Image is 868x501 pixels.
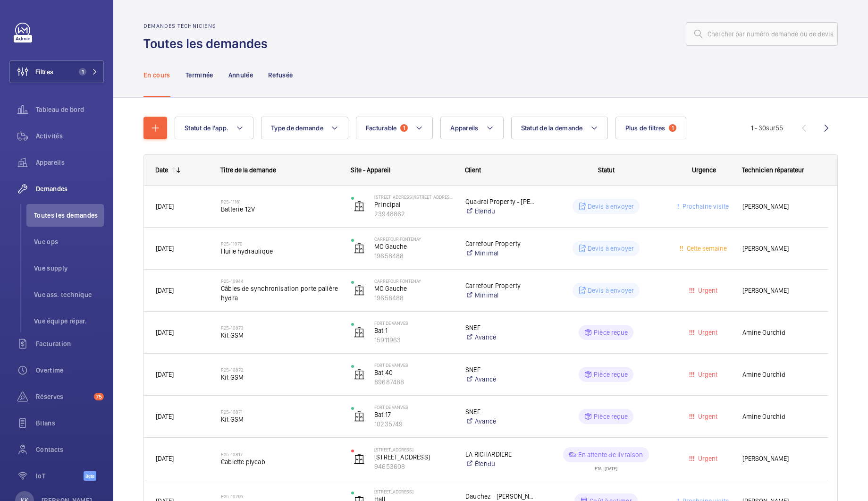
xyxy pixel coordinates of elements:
[465,166,481,174] span: Client
[156,287,174,294] span: [DATE]
[374,242,453,251] p: MC Gauche
[686,22,838,46] input: Chercher par numéro demande ou de devis
[36,365,104,375] span: Overtime
[221,284,339,303] span: Câbles de synchronisation porte palière hydra
[220,166,276,174] span: Titre de la demande
[374,284,453,293] p: MC Gauche
[685,245,727,252] span: Cette semaine
[450,124,478,132] span: Appareils
[175,117,253,139] button: Statut de l'app.
[625,124,666,132] span: Plus de filtres
[36,445,104,454] span: Contacts
[156,371,174,378] span: [DATE]
[696,413,717,420] span: Urgent
[155,166,168,174] div: Date
[465,206,535,216] a: Étendu
[34,211,104,220] span: Toutes les demandes
[354,201,365,212] img: elevator.svg
[374,278,453,284] p: Carrefour Fontenay
[465,416,535,426] a: Avancé
[354,411,365,422] img: elevator.svg
[374,335,453,345] p: 15911963
[511,117,608,139] button: Statut de la demande
[354,453,365,465] img: elevator.svg
[588,244,634,253] p: Devis à envoyer
[692,166,716,174] span: Urgence
[354,369,365,380] img: elevator.svg
[465,323,535,332] p: SNEF
[588,286,634,295] p: Devis à envoyer
[221,415,339,424] span: Kit GSM
[156,245,174,252] span: [DATE]
[374,362,453,368] p: Fort de vanves
[465,290,535,300] a: Minimal
[221,451,339,457] h2: R25-10817
[696,371,717,378] span: Urgent
[374,452,453,462] p: [STREET_ADDRESS]
[221,367,339,373] h2: R25-10872
[742,411,817,422] span: Amine Ourchid
[578,450,643,459] p: En attente de livraison
[742,327,817,338] span: Amine Ourchid
[36,339,104,348] span: Facturation
[465,365,535,374] p: SNEF
[742,285,817,296] span: [PERSON_NAME]
[465,492,535,501] p: Dauchez - [PERSON_NAME]
[766,124,775,132] span: sur
[374,194,453,200] p: [STREET_ADDRESS]/[STREET_ADDRESS][PERSON_NAME]
[742,166,804,174] span: Technicien réparateur
[588,202,634,211] p: Devis à envoyer
[374,368,453,377] p: Bat 40
[185,124,228,132] span: Statut de l'app.
[742,453,817,464] span: [PERSON_NAME]
[696,287,717,294] span: Urgent
[465,332,535,342] a: Avancé
[36,392,90,401] span: Réserves
[465,239,535,248] p: Carrefour Property
[34,237,104,246] span: Vue ops
[36,418,104,428] span: Bilans
[374,404,453,410] p: Fort de vanves
[595,462,617,471] div: ETA : [DATE]
[374,462,453,471] p: 94653608
[143,70,170,80] p: En cours
[594,412,628,421] p: Pièce reçue
[156,413,174,420] span: [DATE]
[521,124,583,132] span: Statut de la demande
[221,325,339,331] h2: R25-10873
[465,450,535,459] p: LA RICHARDIERE
[143,35,273,52] h1: Toutes les demandes
[374,489,453,494] p: [STREET_ADDRESS]
[354,327,365,338] img: elevator.svg
[374,236,453,242] p: Carrefour Fontenay
[36,471,84,481] span: IoT
[465,407,535,416] p: SNEF
[36,158,104,167] span: Appareils
[351,166,390,174] span: Site - Appareil
[374,410,453,419] p: Bat 17
[9,60,104,83] button: Filtres1
[465,281,535,290] p: Carrefour Property
[221,409,339,415] h2: R25-10871
[374,293,453,303] p: 19658488
[742,243,817,254] span: [PERSON_NAME]
[354,243,365,254] img: elevator.svg
[221,204,339,214] span: Batterie 12V
[144,186,828,228] div: Press SPACE to select this row.
[34,316,104,326] span: Vue équipe répar.
[185,70,213,80] p: Terminée
[36,184,104,194] span: Demandes
[374,200,453,209] p: Principal
[742,369,817,380] span: Amine Ourchid
[465,197,535,206] p: Quadral Property - [PERSON_NAME]
[221,199,339,204] h2: R25-11161
[221,246,339,256] span: Huile hydraulique
[221,278,339,284] h2: R25-10944
[35,67,53,76] span: Filtres
[34,290,104,299] span: Vue ass. technique
[669,124,676,132] span: 1
[400,124,408,132] span: 1
[268,70,293,80] p: Refusée
[681,203,729,210] span: Prochaine visite
[228,70,253,80] p: Annulée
